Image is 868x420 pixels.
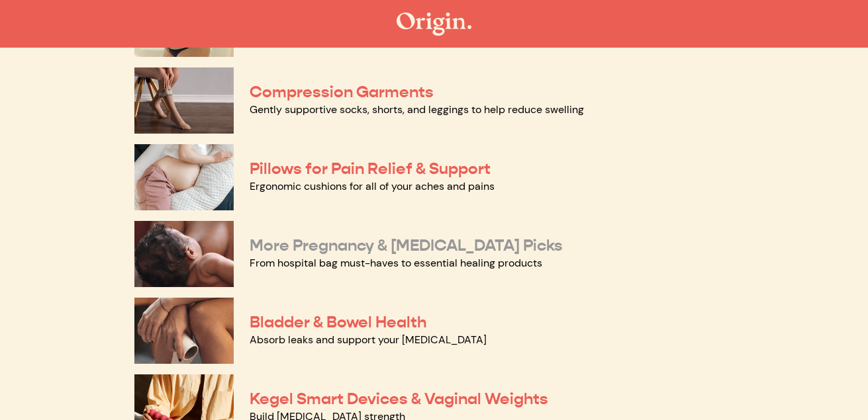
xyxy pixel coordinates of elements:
a: Compression Garments [250,82,434,102]
a: More Pregnancy & [MEDICAL_DATA] Picks [250,235,563,255]
img: The Origin Shop [397,13,471,36]
a: Ergonomic cushions for all of your aches and pains [250,179,495,193]
a: Bladder & Bowel Health [250,312,426,332]
a: Gently supportive socks, shorts, and leggings to help reduce swelling [250,103,584,116]
img: Compression Garments [134,67,234,134]
a: Absorb leaks and support your [MEDICAL_DATA] [250,333,487,347]
img: Bladder & Bowel Health [134,298,234,364]
img: Pillows for Pain Relief & Support [134,144,234,210]
img: More Pregnancy & Postpartum Picks [134,221,234,287]
a: Kegel Smart Devices & Vaginal Weights [250,389,548,409]
a: From hospital bag must-haves to essential healing products [250,256,542,270]
a: Pillows for Pain Relief & Support [250,159,491,179]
